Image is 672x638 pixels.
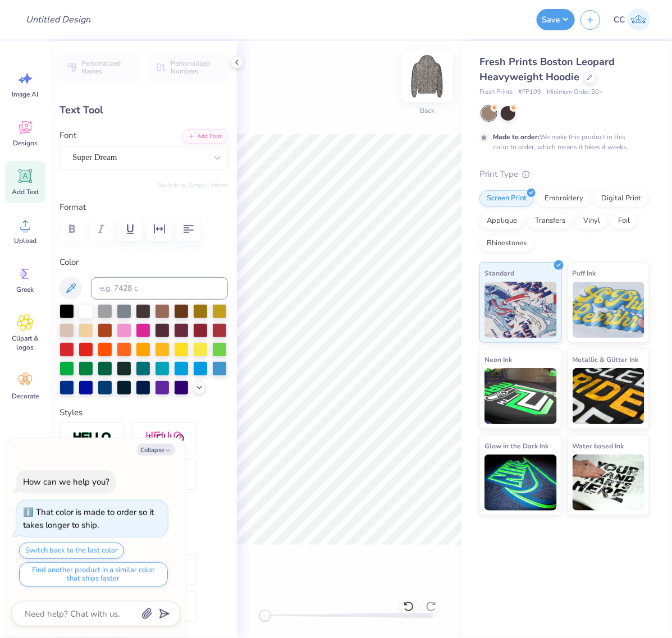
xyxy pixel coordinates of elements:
span: Decorate [12,392,39,401]
button: Personalized Numbers [149,54,228,80]
input: e.g. 7428 c [91,277,228,300]
div: Digital Print [594,190,648,207]
a: CC [609,8,655,31]
div: Transfers [528,213,573,230]
img: Cyril Cabanete [628,8,650,31]
button: Personalized Names [60,54,139,80]
img: Metallic & Glitter Ink [573,368,645,424]
div: Text Tool [60,103,228,118]
span: Metallic & Glitter Ink [573,354,639,365]
button: Switch to Greek Letters [158,181,228,190]
span: CC [614,13,625,26]
span: Water based Ink [573,440,624,452]
button: Switch back to the last color [19,543,124,559]
span: Fresh Prints Boston Leopard Heavyweight Hoodie [479,55,615,84]
span: Clipart & logos [7,334,44,352]
span: Image AI [12,90,39,99]
input: Untitled Design [17,8,99,31]
img: Water based Ink [573,455,645,511]
button: Save [537,9,575,30]
div: Vinyl [576,213,607,230]
span: Add Text [12,187,39,196]
div: Rhinestones [479,235,534,252]
img: Stroke [72,432,112,444]
div: Applique [479,213,524,230]
img: Puff Ink [573,282,645,338]
span: Puff Ink [573,267,596,279]
span: Fresh Prints [479,88,513,97]
span: Standard [484,267,514,279]
span: Greek [17,285,34,294]
div: How can we help you? [23,476,109,488]
div: We make this product in this color to order, which means it takes 4 weeks. [493,132,631,152]
span: # FP109 [518,88,541,97]
img: Shadow [145,431,185,445]
label: Styles [60,406,83,419]
label: Color [60,256,228,269]
label: Format [60,201,228,214]
div: Screen Print [479,190,534,207]
label: Font [60,129,76,142]
img: Standard [484,282,557,338]
span: Glow in the Dark Ink [484,440,548,452]
div: Embroidery [537,190,591,207]
div: Accessibility label [259,610,271,621]
span: Designs [13,139,38,148]
div: Foil [611,213,637,230]
strong: Made to order: [493,132,540,141]
span: Personalized Numbers [171,59,221,75]
button: Collapse [137,444,175,456]
img: Back [405,54,450,99]
span: Personalized Names [81,59,132,75]
img: Glow in the Dark Ink [484,455,557,511]
span: Neon Ink [484,354,512,365]
div: Print Type [479,168,650,181]
button: Find another product in a similar color that ships faster [19,562,168,587]
span: Upload [14,236,36,245]
img: Neon Ink [484,368,557,424]
button: Add Font [182,129,228,144]
div: Back [420,106,435,116]
span: Minimum Order: 50 + [547,88,603,97]
div: That color is made to order so it takes longer to ship. [23,507,154,531]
